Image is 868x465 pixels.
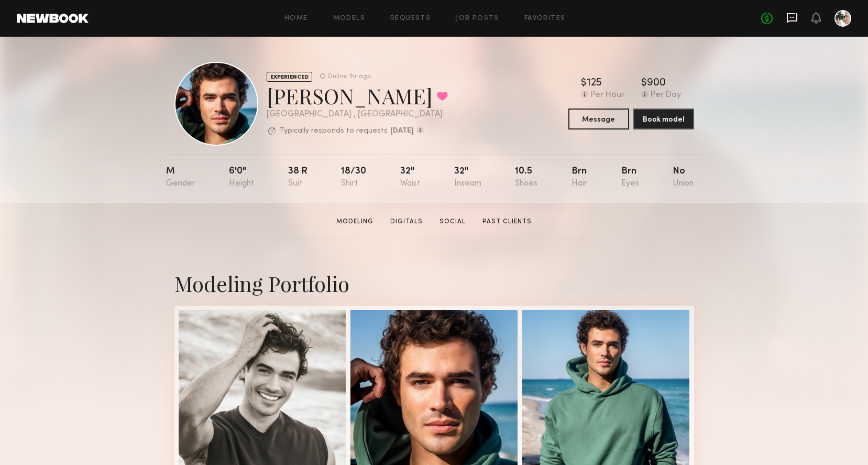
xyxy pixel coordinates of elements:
[524,15,566,22] a: Favorites
[590,91,624,100] div: Per Hour
[267,110,448,119] div: [GEOGRAPHIC_DATA] , [GEOGRAPHIC_DATA]
[390,15,431,22] a: Requests
[651,91,681,100] div: Per Day
[587,78,602,89] div: 125
[333,15,365,22] a: Models
[284,15,308,22] a: Home
[572,167,587,188] div: Brn
[568,109,629,129] button: Message
[633,109,694,129] button: Book model
[267,82,448,110] div: [PERSON_NAME]
[478,217,536,226] a: Past Clients
[673,167,694,188] div: No
[647,78,666,89] div: 900
[267,72,312,82] div: EXPERIENCED
[435,217,470,226] a: Social
[456,15,499,22] a: Job Posts
[454,167,481,188] div: 32"
[332,217,378,226] a: Modeling
[229,167,254,188] div: 6'0"
[581,78,587,89] div: $
[400,167,420,188] div: 32"
[386,217,427,226] a: Digitals
[341,167,366,188] div: 18/30
[280,127,388,135] p: Typically responds to requests
[641,78,647,89] div: $
[327,73,371,80] div: Online 1hr ago
[288,167,307,188] div: 38 r
[515,167,537,188] div: 10.5
[390,127,414,135] b: [DATE]
[166,167,195,188] div: M
[621,167,639,188] div: Brn
[174,269,694,297] div: Modeling Portfolio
